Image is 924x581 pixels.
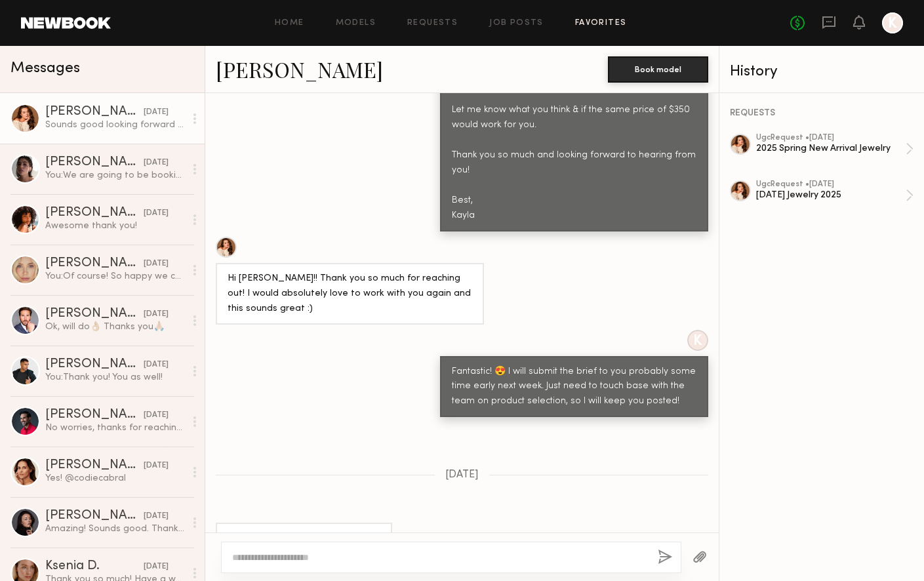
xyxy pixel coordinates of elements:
div: Sounds good looking forward to it! [45,119,185,131]
div: Hi [PERSON_NAME]!! Thank you so much for reaching out! I would absolutely love to work with you a... [228,271,472,317]
div: [PERSON_NAME] [45,207,144,220]
div: You: Of course! So happy we could get this project completed & will reach out again soon for some... [45,270,185,283]
div: Amazing! Sounds good. Thank you [45,523,185,535]
div: [PERSON_NAME] [45,358,144,371]
div: [DATE] [144,258,169,270]
div: [PERSON_NAME] [45,510,144,523]
div: History [730,64,914,79]
div: [PERSON_NAME] [45,156,144,169]
a: Home [275,19,304,28]
a: Book model [608,63,708,74]
span: Messages [10,61,80,76]
div: [DATE] [144,460,169,472]
a: K [882,12,903,33]
a: Models [336,19,376,28]
div: [DATE] [144,561,169,573]
div: [DATE] [144,157,169,169]
div: Yes! @codiecabral [45,472,185,485]
div: [PERSON_NAME] [45,409,144,422]
div: ugc Request • [DATE] [756,134,906,142]
div: [DATE] [144,308,169,321]
div: [DATE] [144,207,169,220]
div: No worries, thanks for reaching out [PERSON_NAME] [45,422,185,434]
button: Book model [608,56,708,83]
div: [DATE] [144,510,169,523]
div: [PERSON_NAME] [45,106,144,119]
a: Favorites [575,19,627,28]
span: [DATE] [445,470,479,481]
div: Ok, will do👌🏼 Thanks you🙏🏼 [45,321,185,333]
div: Ksenia D. [45,560,144,573]
div: REQUESTS [730,109,914,118]
div: Fantastic! 😍 I will submit the brief to you probably some time early next week. Just need to touc... [452,365,696,410]
div: You: Thank you! You as well! [45,371,185,384]
div: [DATE] [144,106,169,119]
div: [PERSON_NAME] [45,257,144,270]
div: [DATE] [144,409,169,422]
a: Job Posts [489,19,544,28]
div: 2025 Spring New Arrival Jewelry [756,142,906,155]
div: Awesome thank you! [45,220,185,232]
div: [PERSON_NAME] [45,308,144,321]
div: [PERSON_NAME] [45,459,144,472]
a: ugcRequest •[DATE]2025 Spring New Arrival Jewelry [756,134,914,164]
a: Requests [407,19,458,28]
a: [PERSON_NAME] [216,55,383,83]
div: [DATE] [144,359,169,371]
div: You: We are going to be booking for our holiday collection soon so I will def be in touch! [45,169,185,182]
div: ugc Request • [DATE] [756,180,906,189]
div: [DATE] Jewelry 2025 [756,189,906,201]
div: Sounds good looking forward to it! [228,531,380,546]
a: ugcRequest •[DATE][DATE] Jewelry 2025 [756,180,914,210]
